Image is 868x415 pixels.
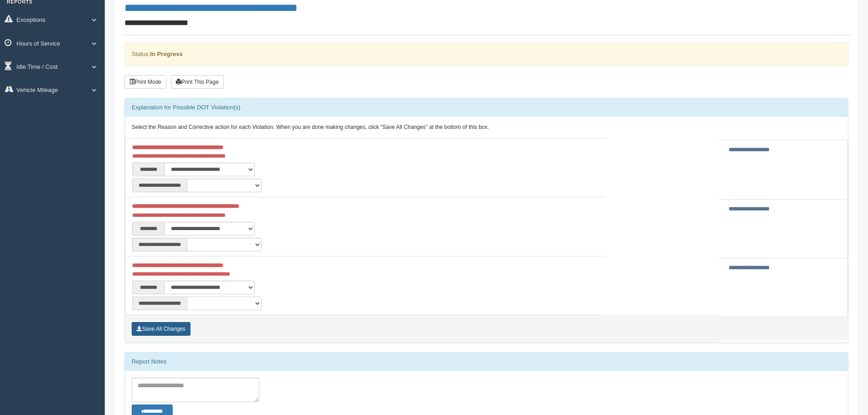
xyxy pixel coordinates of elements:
div: Report Notes [125,353,848,371]
button: Print Mode [124,75,166,89]
div: Explanation for Possible DOT Violation(s) [125,98,848,117]
button: Save [132,322,190,336]
div: Status: [124,42,848,66]
button: Print This Page [171,75,224,89]
div: Select the Reason and Corrective action for each Violation. When you are done making changes, cli... [125,117,848,138]
strong: In Progress [150,51,183,57]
